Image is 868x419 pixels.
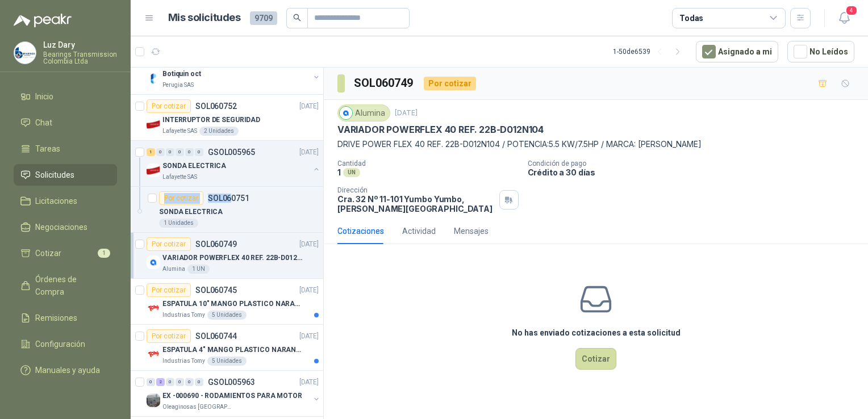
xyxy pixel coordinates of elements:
[199,127,239,136] div: 2 Unidades
[159,191,203,205] div: Por cotizar
[162,115,260,125] p: INTERRUPTOR DE SEGURIDAD
[176,378,184,386] div: 0
[98,249,110,258] span: 1
[162,403,234,412] p: Oleaginosas [GEOGRAPHIC_DATA][PERSON_NAME]
[195,102,237,110] p: SOL060752
[14,359,117,381] a: Manuales y ayuda
[147,375,321,412] a: 0 2 0 0 0 0 GSOL005963[DATE] Company LogoEX -000690 - RODAMIENTOS PARA MOTOROleaginosas [GEOGRAPH...
[354,74,415,92] h3: SOL060749
[299,147,319,158] p: [DATE]
[159,207,223,217] p: SONDA ELECTRICA
[147,393,160,407] img: Company Logo
[147,99,191,113] div: Por cotizar
[35,169,74,181] span: Solicitudes
[35,312,77,324] span: Remisiones
[35,364,100,376] span: Manuales y ayuda
[147,301,160,315] img: Company Logo
[250,11,277,25] span: 9709
[454,225,489,237] div: Mensajes
[176,148,184,156] div: 0
[147,237,191,251] div: Por cotizar
[166,148,174,156] div: 0
[337,138,854,150] p: DRIVE POWER FLEX 40 REF. 22B-D012N104 / POTENCIA:5.5 KW/7.5HP / MARCA: [PERSON_NAME]
[147,164,160,177] img: Company Logo
[337,225,384,237] div: Cotizaciones
[528,160,864,167] p: Condición de pago
[528,167,864,177] p: Crédito a 30 días
[35,247,61,259] span: Cotizar
[162,81,194,90] p: Perugia SAS
[208,148,255,156] p: GSOL005965
[195,286,237,294] p: SOL060745
[402,225,436,237] div: Actividad
[131,233,323,279] a: Por cotizarSOL060749[DATE] Company LogoVARIADOR POWERFLEX 40 REF. 22B-D012N104Alumina1 UN
[147,53,321,90] a: 2 0 0 0 0 0 GSOL005966[DATE] Company LogoBotiquin octPerugia SAS
[162,345,304,355] p: ESPATULA 4" MANGO PLASTICO NARANJA MARCA TRUPPER
[195,332,237,340] p: SOL060744
[147,145,321,182] a: 1 0 0 0 0 0 GSOL005965[DATE] Company LogoSONDA ELECTRICALafayette SAS
[35,195,77,207] span: Licitaciones
[162,265,185,274] p: Alumina
[162,127,197,136] p: Lafayette SAS
[14,242,117,264] a: Cotizar1
[14,190,117,212] a: Licitaciones
[834,8,854,28] button: 4
[395,108,418,119] p: [DATE]
[185,378,194,386] div: 0
[14,216,117,238] a: Negociaciones
[131,279,323,325] a: Por cotizarSOL060745[DATE] Company LogoESPATULA 10" MANGO PLASTICO NARANJA MARCA TRUPPERIndustria...
[195,148,203,156] div: 0
[299,239,319,250] p: [DATE]
[340,107,352,119] img: Company Logo
[35,221,87,233] span: Negociaciones
[14,333,117,355] a: Configuración
[147,347,160,361] img: Company Logo
[131,325,323,371] a: Por cotizarSOL060744[DATE] Company LogoESPATULA 4" MANGO PLASTICO NARANJA MARCA TRUPPERIndustrias...
[424,77,476,90] div: Por cotizar
[14,86,117,107] a: Inicio
[845,5,858,16] span: 4
[147,329,191,343] div: Por cotizar
[679,12,703,24] div: Todas
[147,255,160,269] img: Company Logo
[512,326,681,339] h3: No has enviado cotizaciones a esta solicitud
[14,307,117,329] a: Remisiones
[147,283,191,297] div: Por cotizar
[14,269,117,303] a: Órdenes de Compra
[14,14,72,27] img: Logo peakr
[337,160,519,167] p: Cantidad
[147,148,155,156] div: 1
[208,378,255,386] p: GSOL005963
[195,240,237,248] p: SOL060749
[208,194,249,202] p: SOL060751
[162,311,205,320] p: Industrias Tomy
[14,112,117,133] a: Chat
[162,299,304,309] p: ESPATULA 10" MANGO PLASTICO NARANJA MARCA TRUPPER
[147,118,160,131] img: Company Logo
[299,331,319,342] p: [DATE]
[156,148,165,156] div: 0
[207,357,247,366] div: 5 Unidades
[35,90,53,103] span: Inicio
[131,95,323,141] a: Por cotizarSOL060752[DATE] Company LogoINTERRUPTOR DE SEGURIDADLafayette SAS2 Unidades
[299,101,319,112] p: [DATE]
[14,164,117,186] a: Solicitudes
[35,273,106,298] span: Órdenes de Compra
[166,378,174,386] div: 0
[293,14,301,22] span: search
[195,378,203,386] div: 0
[343,168,360,177] div: UN
[575,348,616,370] button: Cotizar
[613,43,687,61] div: 1 - 50 de 6539
[185,148,194,156] div: 0
[337,104,390,121] div: Alumina
[337,186,495,194] p: Dirección
[131,187,323,233] a: Por cotizarSOL060751SONDA ELECTRICA1 Unidades
[147,72,160,85] img: Company Logo
[14,138,117,160] a: Tareas
[787,41,854,62] button: No Leídos
[43,51,117,65] p: Bearings Transmission Colombia Ltda
[162,173,197,182] p: Lafayette SAS
[43,41,117,49] p: Luz Dary
[14,42,36,64] img: Company Logo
